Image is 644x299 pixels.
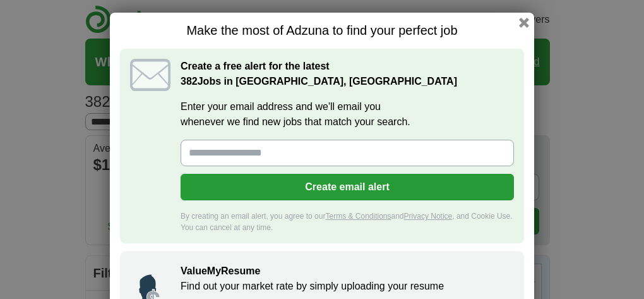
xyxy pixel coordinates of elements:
[181,211,514,233] div: By creating an email alert, you agree to our and , and Cookie Use. You can cancel at any time.
[181,76,457,87] strong: Jobs in [GEOGRAPHIC_DATA], [GEOGRAPHIC_DATA]
[181,174,514,200] button: Create email alert
[325,212,391,221] a: Terms & Conditions
[181,264,511,279] h2: ValueMyResume
[130,59,170,91] img: icon_email.svg
[404,212,453,221] a: Privacy Notice
[181,99,514,130] label: Enter your email address and we'll email you whenever we find new jobs that match your search.
[181,279,511,294] p: Find out your market rate by simply uploading your resume
[181,74,198,89] span: 382
[120,23,524,39] h1: Make the most of Adzuna to find your perfect job
[181,59,514,89] h2: Create a free alert for the latest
